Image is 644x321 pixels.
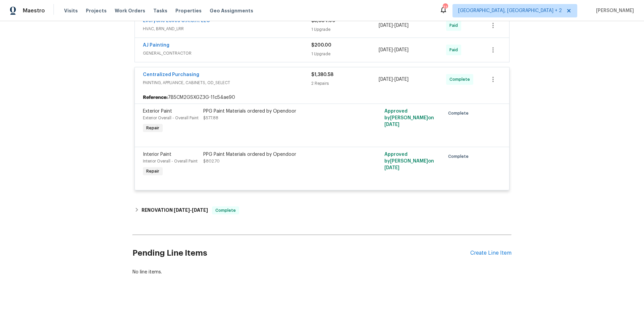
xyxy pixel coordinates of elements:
span: $802.70 [203,159,220,163]
div: 1 Upgrade [311,51,379,57]
span: Geo Assignments [210,7,253,14]
a: AJ Painting [143,43,169,48]
span: Repair [144,168,162,175]
span: Interior Paint [143,152,171,157]
span: Interior Overall - Overall Paint [143,159,198,163]
span: [DATE] [379,48,393,52]
span: [DATE] [394,48,409,52]
span: - [379,47,409,53]
span: Paid [449,22,461,29]
span: Complete [213,207,238,214]
span: Projects [86,7,107,14]
span: HVAC, BRN_AND_LRR [143,25,311,32]
div: 7B5CM2GSXGZ3G-11c54ae90 [135,91,509,104]
span: $577.88 [203,116,218,120]
span: [DATE] [394,23,409,28]
span: Paid [449,47,461,53]
span: [DATE] [379,77,393,82]
b: Reference: [143,94,168,101]
div: Create Line Item [470,250,512,256]
span: Approved by [PERSON_NAME] on [384,152,434,170]
a: Centralized Purchasing [143,72,199,77]
div: 1 Upgrade [311,26,379,33]
span: [GEOGRAPHIC_DATA], [GEOGRAPHIC_DATA] + 2 [458,7,562,14]
span: [DATE] [384,166,399,170]
span: PAINTING, APPLIANCE, CABINETS, OD_SELECT [143,79,311,86]
div: PPG Paint Materials ordered by Opendoor [203,151,350,158]
span: Repair [144,125,162,131]
span: Properties [175,7,202,14]
span: [DATE] [394,77,409,82]
span: [PERSON_NAME] [593,7,634,14]
span: - [379,76,409,83]
span: Complete [449,76,473,83]
span: Complete [448,153,471,160]
span: [DATE] [384,122,399,127]
h6: RENOVATION [142,206,208,214]
span: Tasks [153,8,167,13]
div: RENOVATION [DATE]-[DATE]Complete [132,202,512,218]
span: GENERAL_CONTRACTOR [143,50,311,57]
span: Approved by [PERSON_NAME] on [384,109,434,127]
div: PPG Paint Materials ordered by Opendoor [203,108,350,115]
span: Exterior Overall - Overall Paint [143,116,199,120]
span: Visits [64,7,78,14]
span: Exterior Paint [143,109,172,114]
span: - [379,22,409,29]
span: - [174,208,208,212]
span: [DATE] [379,23,393,28]
h2: Pending Line Items [132,238,470,269]
span: Work Orders [115,7,145,14]
span: Maestro [23,7,45,14]
span: Complete [448,110,471,117]
span: [DATE] [192,208,208,212]
div: 2 Repairs [311,80,379,87]
span: $200.00 [311,43,331,48]
div: No line items. [132,269,512,275]
span: [DATE] [174,208,190,212]
span: $1,380.58 [311,72,333,77]
div: 31 [443,4,447,11]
